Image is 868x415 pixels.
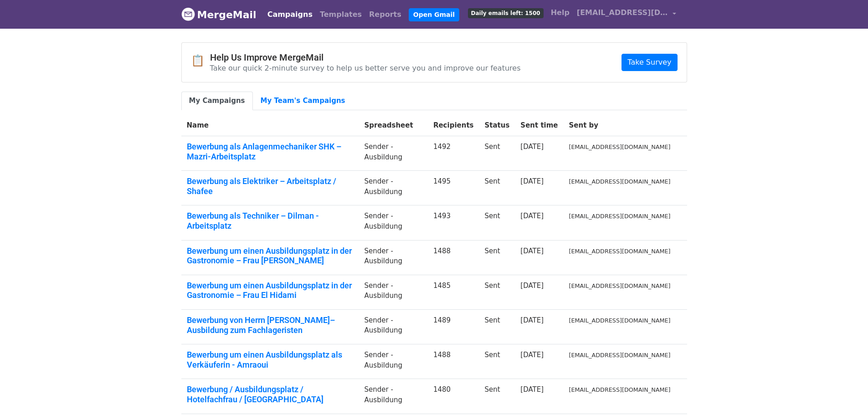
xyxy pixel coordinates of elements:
div: Chat-Widget [822,371,868,415]
td: 1493 [428,205,479,240]
small: [EMAIL_ADDRESS][DOMAIN_NAME] [569,282,671,289]
td: 1488 [428,240,479,275]
a: Campaigns [264,5,316,24]
a: Bewerbung um einen Ausbildungsplatz als Verkäuferin - Amraoui [187,350,354,369]
a: Reports [365,5,405,24]
td: Sent [479,205,515,240]
th: Sent time [515,115,563,136]
a: Daily emails left: 1500 [464,4,547,22]
a: Bewerbung / Ausbildungsplatz / Hotelfachfrau / [GEOGRAPHIC_DATA] [187,384,354,404]
small: [EMAIL_ADDRESS][DOMAIN_NAME] [569,386,671,393]
a: Bewerbung um einen Ausbildungsplatz in der Gastronomie – Frau El Hidami [187,281,354,300]
small: [EMAIL_ADDRESS][DOMAIN_NAME] [569,317,671,324]
a: My Team's Campaigns [253,92,353,110]
small: [EMAIL_ADDRESS][DOMAIN_NAME] [569,352,671,359]
td: Sent [479,275,515,309]
a: Templates [316,5,365,24]
th: Spreadsheet [359,115,428,136]
a: Bewerbung als Elektriker – Arbeitsplatz / Shafee [187,176,354,196]
td: Sender -Ausbildung [359,136,428,171]
td: Sent [479,309,515,344]
span: Daily emails left: 1500 [468,8,544,18]
a: My Campaigns [181,92,253,110]
th: Name [181,115,359,136]
td: 1495 [428,171,479,205]
a: [DATE] [520,177,544,185]
a: [DATE] [520,282,544,290]
span: [EMAIL_ADDRESS][DOMAIN_NAME] [577,7,668,18]
iframe: Chat Widget [822,371,868,415]
td: Sent [479,379,515,414]
small: [EMAIL_ADDRESS][DOMAIN_NAME] [569,143,671,150]
h4: Help Us Improve MergeMail [210,52,521,63]
a: [DATE] [520,316,544,324]
a: [DATE] [520,247,544,255]
span: 📋 [191,54,210,67]
th: Status [479,115,515,136]
td: 1485 [428,275,479,309]
td: Sent [479,136,515,171]
td: Sender -Ausbildung [359,379,428,414]
td: Sender -Ausbildung [359,309,428,344]
small: [EMAIL_ADDRESS][DOMAIN_NAME] [569,213,671,220]
a: Take Survey [621,54,677,71]
a: [DATE] [520,143,544,151]
small: [EMAIL_ADDRESS][DOMAIN_NAME] [569,248,671,255]
a: Help [547,4,573,22]
td: 1489 [428,309,479,344]
a: [EMAIL_ADDRESS][DOMAIN_NAME] [573,4,680,25]
a: Bewerbung als Techniker – Dilman -Arbeitsplatz [187,211,354,231]
th: Sent by [564,115,676,136]
td: Sent [479,240,515,275]
a: [DATE] [520,351,544,359]
td: Sender -Ausbildung [359,240,428,275]
a: Bewerbung um einen Ausbildungsplatz in der Gastronomie – Frau [PERSON_NAME] [187,246,354,266]
a: Bewerbung von Herrn [PERSON_NAME]– Ausbildung zum Fachlageristen [187,315,354,335]
td: 1492 [428,136,479,171]
td: 1480 [428,379,479,414]
a: [DATE] [520,385,544,394]
img: MergeMail logo [181,7,195,21]
small: [EMAIL_ADDRESS][DOMAIN_NAME] [569,178,671,185]
a: Bewerbung als Anlagenmechaniker SHK – Mazri-Arbeitsplatz [187,142,354,161]
td: Sender -Ausbildung [359,171,428,205]
th: Recipients [428,115,479,136]
p: Take our quick 2-minute survey to help us better serve you and improve our features [210,63,521,73]
a: [DATE] [520,212,544,220]
td: Sender -Ausbildung [359,205,428,240]
a: Open Gmail [409,8,459,21]
td: 1488 [428,344,479,379]
td: Sender -Ausbildung [359,344,428,379]
td: Sent [479,171,515,205]
td: Sender -Ausbildung [359,275,428,309]
a: MergeMail [181,5,257,24]
td: Sent [479,344,515,379]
